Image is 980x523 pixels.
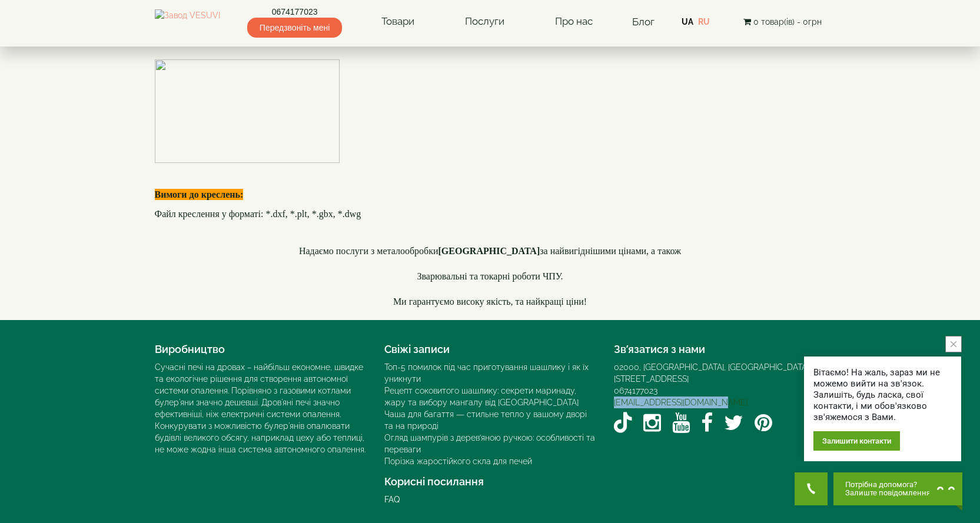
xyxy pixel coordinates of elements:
[393,297,587,307] font: Ми гарантуємо високу якість, та найкращі ціни!
[795,472,828,505] button: Get Call button
[155,189,244,199] b: Вимоги до креслень:
[247,6,342,18] a: 0674177023
[384,386,579,407] a: Рецепт соковитого шашлику: секрети маринаду, жару та вибору мангалу від [GEOGRAPHIC_DATA]
[614,408,632,438] a: TikTok VESUVI
[155,209,361,219] font: Файл креслення у форматі: *.dxf, *.plt, *.gbx, *.dwg
[614,386,657,395] a: 0674177023
[632,16,655,28] a: Блог
[155,361,367,455] div: Сучасні печі на дровах – найбільш економне, швидке та екологічне рішення для створення автономної...
[698,17,710,26] a: RU
[724,408,743,438] a: Twitter / X VESUVI
[453,8,516,35] a: Послуги
[643,408,661,438] a: Instagram VESUVI
[845,489,931,497] span: Залиште повідомлення
[384,495,400,504] a: FAQ
[155,344,367,355] h4: Виробництво
[813,431,900,451] div: Залишити контакти
[682,17,693,26] a: UA
[614,398,748,407] a: [EMAIL_ADDRESS][DOMAIN_NAME]
[833,472,962,505] button: Chat button
[945,336,962,352] button: close button
[672,408,690,438] a: YouTube VESUVI
[384,409,587,431] a: Чаша для багаття — стильне тепло у вашому дворі та на природі
[753,17,822,26] span: 0 товар(ів) - 0грн
[384,457,532,466] a: Порізка жаростійкого скла для печей
[370,8,426,35] a: Товари
[813,367,952,423] div: Вітаємо! На жаль, зараз ми не можемо вийти на зв'язок. Залишіть, будь ласка, свої контакти, і ми ...
[614,344,826,355] h4: Зв’язатися з нами
[701,408,713,438] a: Facebook VESUVI
[845,481,931,489] span: Потрібна допомога?
[247,18,342,38] span: Передзвоніть мені
[384,476,596,488] h4: Корисні посилання
[384,433,595,454] a: Огляд шампурів з дерев’яною ручкою: особливості та переваги
[438,246,540,256] b: [GEOGRAPHIC_DATA]
[614,361,826,385] div: 02000, [GEOGRAPHIC_DATA], [GEOGRAPHIC_DATA]. [STREET_ADDRESS]
[543,8,604,35] a: Про нас
[755,408,772,438] a: Pinterest VESUVI
[155,59,340,163] img: Cherteg2.webp.pagespeed.ce.0PlKTvX8YI.webp
[740,15,825,28] button: 0 товар(ів) - 0грн
[417,271,563,281] span: Зварювальні та токарні роботи ЧПУ.
[155,9,220,34] img: Завод VESUVI
[299,246,681,256] span: Надаємо послуги з металообробки за найвигіднішими цінами, а також
[384,362,589,384] a: Топ-5 помилок під час приготування шашлику і як їх уникнути
[384,344,596,355] h4: Свіжі записи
